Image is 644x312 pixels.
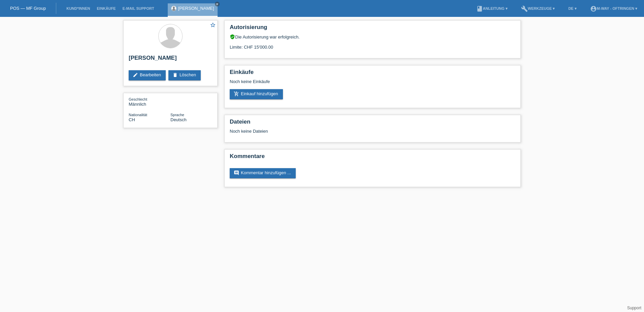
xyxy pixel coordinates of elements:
i: book [476,5,483,12]
h2: Kommentare [230,153,515,163]
div: Männlich [129,97,170,107]
div: Noch keine Dateien [230,129,436,134]
div: Noch keine Einkäufe [230,79,515,89]
a: Einkäufe [93,6,119,10]
i: add_shopping_cart [234,91,239,97]
a: commentKommentar hinzufügen ... [230,168,296,178]
span: Sprache [170,113,184,117]
a: buildWerkzeuge ▾ [518,6,558,10]
a: deleteLöschen [168,70,201,80]
span: Schweiz [129,117,135,122]
a: DE ▾ [565,6,580,10]
a: POS — MF Group [10,6,46,11]
a: [PERSON_NAME] [178,6,214,11]
a: Kund*innen [63,6,93,10]
a: bookAnleitung ▾ [473,6,511,10]
i: comment [234,170,239,176]
i: delete [172,72,178,78]
i: close [216,2,219,6]
a: star_border [210,22,216,29]
a: Support [627,306,641,310]
a: editBearbeiten [129,70,166,80]
div: Limite: CHF 15'000.00 [230,40,515,50]
a: close [215,2,220,6]
span: Deutsch [170,117,187,122]
a: E-Mail Support [119,6,158,10]
div: Die Autorisierung war erfolgreich. [230,34,515,40]
span: Geschlecht [129,97,147,101]
h2: Einkäufe [230,69,515,79]
a: account_circlem-way - Oftringen ▾ [587,6,641,10]
i: star_border [210,22,216,28]
i: account_circle [590,5,597,12]
i: build [521,5,528,12]
h2: Dateien [230,119,515,129]
h2: Autorisierung [230,24,515,34]
i: edit [133,72,138,78]
span: Nationalität [129,113,147,117]
a: add_shopping_cartEinkauf hinzufügen [230,89,283,99]
i: verified_user [230,34,235,40]
h2: [PERSON_NAME] [129,55,212,65]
